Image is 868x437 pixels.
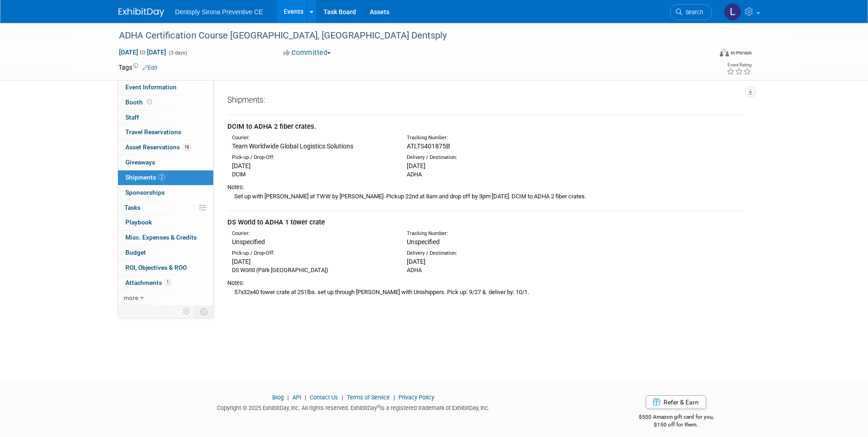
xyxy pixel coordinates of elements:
[227,95,743,109] div: Shipments:
[145,98,154,105] span: Booth not reserved yet
[682,9,703,16] span: Search
[125,98,154,106] span: Booth
[407,170,568,179] div: ADHA
[227,279,743,287] div: Notes:
[407,238,440,246] span: Unspecified
[175,8,263,16] span: Dentsply Sirona Preventive CE
[125,158,155,166] span: Giveaways
[407,142,450,150] span: ATLTS401875B
[118,95,213,110] a: Booth
[118,276,213,290] a: Attachments1
[232,250,393,257] div: Pick-up / Drop-Off:
[730,49,752,56] div: In-Person
[407,134,612,142] div: Tracking Number:
[232,257,393,266] div: [DATE]
[232,170,393,179] div: DCIM
[158,174,165,180] span: 2
[227,122,743,131] div: DCIM to ADHA 2 fiber crates.
[124,294,138,301] span: more
[407,154,568,161] div: Delivery / Destination:
[340,394,345,401] span: |
[168,50,187,56] span: (3 days)
[602,407,750,428] div: $500 Amazon gift card for you,
[310,394,338,401] a: Contact Us
[125,249,146,256] span: Budget
[118,80,213,95] a: Event Information
[232,161,393,170] div: [DATE]
[142,65,157,71] a: Edit
[658,48,752,61] div: Event Format
[125,143,191,151] span: Asset Reservations
[232,134,393,142] div: Courier:
[227,218,743,227] div: DS World to ADHA 1 tower crate
[227,287,743,297] div: 57x32x40 tower crate at 251lbs. set up through [PERSON_NAME] with Unishippers. Pick up: 9/27 & de...
[407,230,612,237] div: Tracking Number:
[118,140,213,155] a: Asset Reservations18
[118,215,213,230] a: Playbook
[119,8,164,17] img: ExhibitDay
[118,125,213,140] a: Travel Reservations
[118,170,213,185] a: Shipments2
[125,83,177,91] span: Event Information
[227,191,743,201] div: Set up with [PERSON_NAME] at TWW by [PERSON_NAME]. Pickup 22nd at 8am and drop off by 3pm [DATE]....
[272,394,284,401] a: Blog
[125,264,187,271] span: ROI, Objectives & ROO
[407,257,568,266] div: [DATE]
[125,174,165,181] span: Shipments
[232,142,393,151] div: Team Worldwide Global Logistics Solutions
[391,394,397,401] span: |
[125,114,139,121] span: Staff
[280,48,334,58] button: Committed
[232,230,393,237] div: Courier:
[407,161,568,170] div: [DATE]
[118,261,213,275] a: ROI, Objectives & ROO
[720,49,729,56] img: Format-Inperson.png
[118,155,213,170] a: Giveaways
[347,394,390,401] a: Terms of Service
[407,266,568,274] div: ADHA
[179,306,195,317] td: Personalize Event Tab Strip
[125,128,181,136] span: Travel Reservations
[602,421,750,429] div: $150 off for them.
[124,204,140,211] span: Tasks
[670,4,712,20] a: Search
[399,394,434,401] a: Privacy Policy
[119,63,157,72] td: Tags
[116,27,698,44] div: ADHA Certification Course [GEOGRAPHIC_DATA], [GEOGRAPHIC_DATA] Dentsply
[164,279,171,286] span: 1
[194,306,213,317] td: Toggle Event Tabs
[377,404,380,409] sup: ®
[138,49,147,56] span: to
[118,110,213,125] a: Staff
[125,279,171,286] span: Attachments
[227,183,743,191] div: Notes:
[646,395,706,409] a: Refer & Earn
[285,394,291,401] span: |
[118,186,213,200] a: Sponsorships
[232,237,393,246] div: Unspecified
[125,189,165,196] span: Sponsorships
[292,394,301,401] a: API
[724,3,741,21] img: Lindsey Stutz
[232,154,393,161] div: Pick-up / Drop-Off:
[182,144,191,151] span: 18
[727,63,751,67] div: Event Rating
[118,201,213,215] a: Tasks
[118,291,213,306] a: more
[118,246,213,260] a: Budget
[125,234,197,241] span: Misc. Expenses & Credits
[407,250,568,257] div: Delivery / Destination:
[302,394,308,401] span: |
[119,402,589,412] div: Copyright © 2025 ExhibitDay, Inc. All rights reserved. ExhibitDay is a registered trademark of Ex...
[125,218,152,226] span: Playbook
[119,48,167,56] span: [DATE] [DATE]
[232,266,393,274] div: DS World (Park [GEOGRAPHIC_DATA])
[118,230,213,245] a: Misc. Expenses & Credits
